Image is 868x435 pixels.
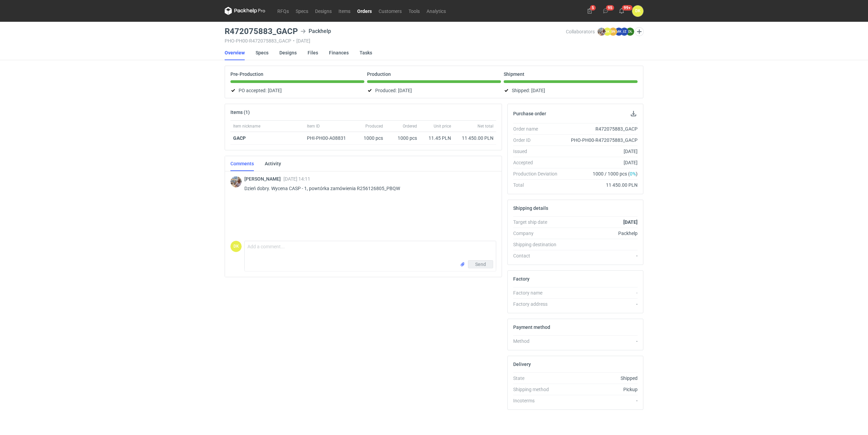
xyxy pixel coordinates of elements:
[475,262,486,267] span: Send
[563,338,638,345] div: -
[504,71,524,77] p: Shipment
[603,28,611,36] figcaption: DK
[563,301,638,307] div: -
[293,38,295,44] span: •
[513,230,563,237] div: Company
[513,126,563,132] div: Order name
[292,7,312,15] a: Specs
[225,45,245,60] a: Overview
[563,386,638,393] div: Pickup
[456,135,493,141] div: 11 450.00 PLN
[386,132,420,145] div: 1000 pcs
[375,7,405,15] a: Customers
[335,7,354,15] a: Items
[329,45,349,60] a: Finances
[513,241,563,248] div: Shipping destination
[629,110,638,118] button: Download PO
[513,386,563,393] div: Shipping method
[367,71,391,77] p: Production
[632,5,643,17] div: Dominika Kaczyńska
[230,71,263,77] p: Pre-Production
[563,148,638,155] div: [DATE]
[468,260,493,268] button: Send
[230,241,242,252] figcaption: DK
[225,7,265,15] svg: Packhelp Pro
[597,28,606,36] img: Michał Palasek
[365,123,383,129] span: Produced
[609,28,617,36] figcaption: BN
[563,126,638,132] div: R472075883_GACP
[478,123,493,129] span: Net total
[563,289,638,296] div: -
[513,111,546,116] h2: Purchase order
[405,7,423,15] a: Tools
[355,132,386,145] div: 1000 pcs
[256,45,268,60] a: Specs
[513,375,563,382] div: State
[230,86,364,95] div: PO accepted:
[513,182,563,188] div: Total
[300,27,331,35] div: Packhelp
[360,45,372,60] a: Tasks
[620,28,628,36] figcaption: JZ
[233,123,260,129] span: Item nickname
[434,123,451,129] span: Unit price
[513,397,563,404] div: Incoterms
[279,45,297,60] a: Designs
[626,28,634,36] figcaption: OŁ
[630,171,636,177] span: 0%
[307,123,320,129] span: Item ID
[593,170,638,177] span: 1000 / 1000 pcs ( )
[403,123,417,129] span: Ordered
[563,182,638,188] div: 11 450.00 PLN
[354,7,375,15] a: Orders
[563,375,638,382] div: Shipped
[531,86,545,95] span: [DATE]
[563,159,638,166] div: [DATE]
[307,135,352,141] div: PHI-PH00-A08831
[225,27,298,35] h3: R472075883_GACP
[616,5,627,16] button: 99+
[563,137,638,144] div: PHO-PH00-R472075883_GACP
[230,156,254,171] a: Comments
[513,276,530,282] h2: Factory
[513,137,563,144] div: Order ID
[513,338,563,345] div: Method
[563,397,638,404] div: -
[513,159,563,166] div: Accepted
[244,184,491,193] p: Dzień dobry. Wycena CASP - 1, powtórka zamówienia R256126805_PBQW
[230,241,242,252] div: Dominika Kaczyńska
[513,362,531,367] h2: Delivery
[513,148,563,155] div: Issued
[513,324,550,330] h2: Payment method
[367,86,501,95] div: Produced:
[600,5,611,16] button: 95
[632,5,643,17] button: DK
[244,176,283,182] span: [PERSON_NAME]
[504,86,638,95] div: Shipped:
[312,7,335,15] a: Designs
[513,289,563,296] div: Factory name
[513,205,548,211] h2: Shipping details
[566,29,595,34] span: Collaborators
[423,7,449,15] a: Analytics
[230,110,250,115] h2: Items (1)
[513,219,563,225] div: Target ship date
[268,86,282,95] span: [DATE]
[230,176,242,187] img: Michał Palasek
[265,156,281,171] a: Activity
[513,170,563,177] div: Production Deviation
[283,176,310,182] span: [DATE] 14:11
[623,219,638,225] strong: [DATE]
[635,27,644,36] button: Edit collaborators
[563,230,638,237] div: Packhelp
[233,135,246,141] strong: GACP
[615,28,623,36] figcaption: MK
[513,301,563,307] div: Factory address
[274,7,292,15] a: RFQs
[422,135,451,141] div: 11.45 PLN
[398,86,412,95] span: [DATE]
[513,252,563,259] div: Contact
